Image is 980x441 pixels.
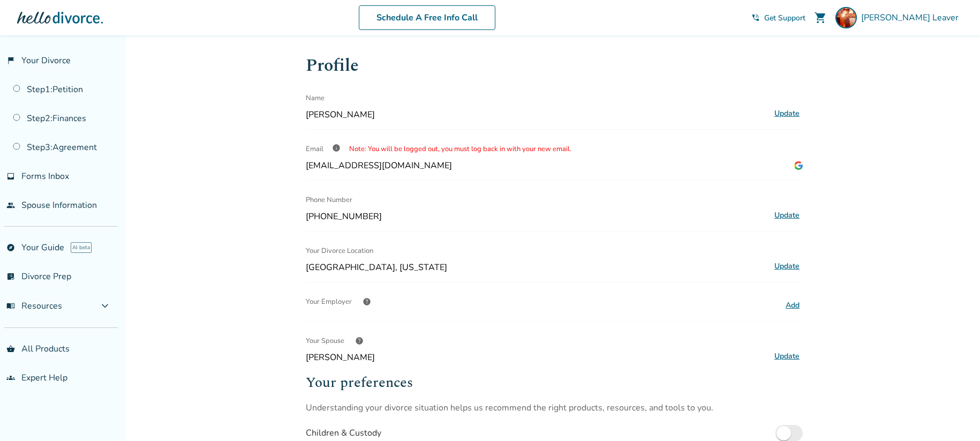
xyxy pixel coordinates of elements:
span: [EMAIL_ADDRESS][DOMAIN_NAME] [306,160,452,171]
img: Jaclyn Leaver [835,7,857,28]
span: [PHONE_NUMBER] [306,211,767,222]
span: list_alt_check [6,272,15,281]
button: Update [771,107,803,121]
span: Your Spouse [306,330,344,352]
span: Name [306,87,325,109]
span: Resources [6,300,62,312]
button: Update [771,208,803,222]
div: Children & Custody [306,427,381,439]
span: Phone Number [306,189,352,211]
button: Update [771,259,803,273]
span: [GEOGRAPHIC_DATA], [US_STATE] [306,261,767,273]
span: expand_more [99,300,111,312]
span: explore [6,243,15,252]
a: phone_in_talkGet Support [751,13,805,23]
a: Schedule A Free Info Call [359,5,495,30]
button: Update [771,349,803,363]
span: AI beta [71,242,92,253]
span: groups [6,373,15,382]
span: info [332,144,341,152]
span: shopping_cart [814,11,827,24]
img: Google Icon [794,161,803,170]
span: [PERSON_NAME] [306,109,767,121]
iframe: Chat Widget [926,390,980,441]
button: Add [782,298,803,312]
span: phone_in_talk [751,13,760,22]
span: [PERSON_NAME] [306,352,767,363]
span: help [355,337,364,345]
h1: Profile [306,53,803,79]
span: [PERSON_NAME] Leaver [861,12,963,24]
span: people [6,201,15,210]
span: inbox [6,172,15,181]
span: Forms Inbox [21,170,69,182]
span: Your Divorce Location [306,240,373,261]
span: shopping_basket [6,345,15,353]
span: Note: You will be logged out, you must log back in with your new email. [349,144,571,154]
p: Understanding your divorce situation helps us recommend the right products, resources, and tools ... [306,402,803,414]
h2: Your preferences [306,372,803,393]
span: Your Employer [306,291,352,312]
span: Get Support [764,13,805,23]
span: menu_book [6,302,15,310]
span: help [363,297,371,306]
span: flag_2 [6,56,15,65]
div: Email [306,138,803,160]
